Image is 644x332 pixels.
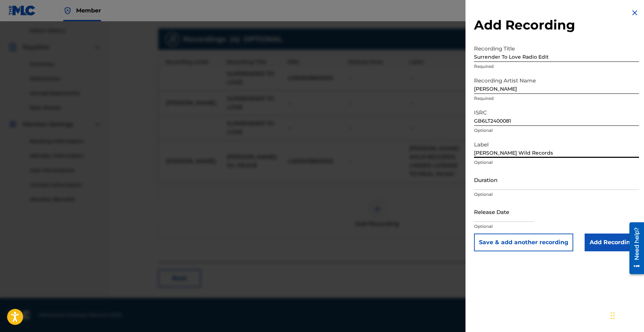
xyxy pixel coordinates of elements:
[76,6,101,15] span: Member
[474,223,639,230] p: Optional
[474,127,639,134] p: Optional
[474,234,573,251] button: Save & add another recording
[63,6,72,15] img: Top Rightsholder
[624,220,644,277] iframe: Resource Center
[474,191,639,198] p: Optional
[585,234,639,251] input: Add Recording
[611,305,615,326] div: Drag
[9,5,36,16] img: MLC Logo
[474,17,639,33] h2: Add Recording
[474,159,639,166] p: Optional
[608,298,644,332] iframe: Chat Widget
[474,95,639,102] p: Required
[474,63,639,70] p: Required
